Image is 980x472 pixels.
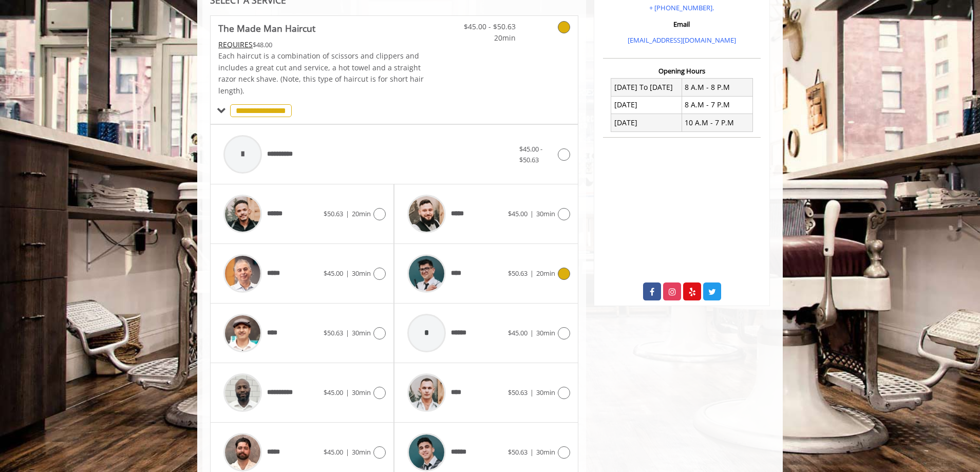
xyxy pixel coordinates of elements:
span: $45.00 - $50.63 [455,21,516,32]
span: 30min [352,328,371,337]
span: | [346,209,349,218]
span: $50.63 [324,209,343,218]
span: | [530,447,534,457]
b: The Made Man Haircut [218,21,315,35]
td: 10 A.M - 7 P.M [682,114,752,131]
span: 20min [352,209,371,218]
span: 30min [352,269,371,278]
span: $45.00 [508,209,527,218]
span: $50.63 [324,328,343,337]
td: [DATE] [611,96,682,114]
a: [EMAIL_ADDRESS][DOMAIN_NAME] [628,35,736,45]
h3: Email [606,21,758,28]
span: 30min [536,447,555,457]
td: [DATE] To [DATE] [611,79,682,96]
span: | [346,388,349,397]
td: [DATE] [611,114,682,131]
td: 8 A.M - 7 P.M [682,96,752,114]
span: $45.00 [324,447,343,457]
span: 30min [352,388,371,397]
span: 30min [536,328,555,337]
span: 20min [455,32,516,44]
span: | [346,328,349,337]
td: 8 A.M - 8 P.M [682,79,752,96]
span: | [346,269,349,278]
span: Each haircut is a combination of scissors and clippers and includes a great cut and service, a ho... [218,51,424,95]
span: $50.63 [508,269,527,278]
span: 20min [536,269,555,278]
h3: Opening Hours [603,67,761,74]
span: 30min [536,209,555,218]
span: 30min [352,447,371,457]
span: | [530,209,534,218]
span: 30min [536,388,555,397]
span: $45.00 [324,269,343,278]
span: $45.00 [508,328,527,337]
span: This service needs some Advance to be paid before we block your appointment [218,40,253,49]
a: + [PHONE_NUMBER]. [649,3,714,12]
span: | [530,388,534,397]
span: $50.63 [508,447,527,457]
span: | [346,447,349,457]
span: $45.00 - $50.63 [519,144,542,164]
div: $48.00 [218,39,425,50]
span: | [530,269,534,278]
span: $50.63 [508,388,527,397]
span: | [530,328,534,337]
span: $45.00 [324,388,343,397]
